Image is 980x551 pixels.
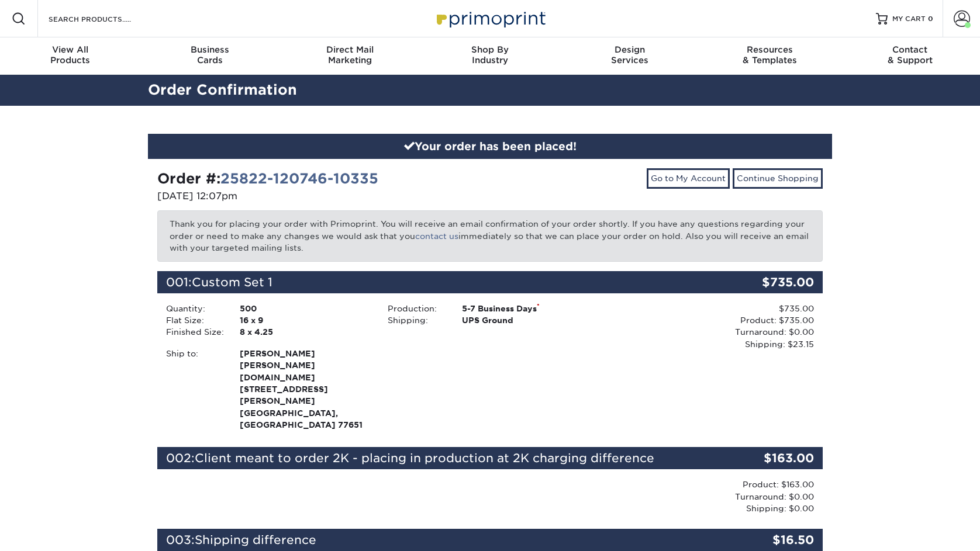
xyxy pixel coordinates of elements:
[700,44,840,65] div: & Templates
[453,314,601,326] div: UPS Ground
[148,134,832,160] div: Your order has been placed!
[240,383,370,407] span: [STREET_ADDRESS][PERSON_NAME]
[712,447,823,469] div: $163.00
[139,79,841,101] h2: Order Confirmation
[928,15,933,23] span: 0
[420,44,560,55] span: Shop By
[240,348,370,359] span: [PERSON_NAME]
[379,314,453,326] div: Shipping:
[712,529,823,551] div: $16.50
[700,44,840,55] span: Resources
[700,37,840,75] a: Resources& Templates
[712,271,823,293] div: $735.00
[157,326,231,338] div: Finished Size:
[157,447,712,469] div: 002:
[157,529,712,551] div: 003:
[733,168,823,188] a: Continue Shopping
[157,303,231,314] div: Quantity:
[240,359,370,383] span: [PERSON_NAME][DOMAIN_NAME]
[415,231,458,241] a: contact us
[157,170,378,187] strong: Order #:
[560,44,700,65] div: Services
[420,44,560,65] div: Industry
[220,170,378,187] a: 25822-120746-10335
[157,348,231,431] div: Ship to:
[379,303,453,314] div: Production:
[453,303,601,314] div: 5-7 Business Days
[231,326,379,338] div: 8 x 4.25
[432,6,548,31] img: Primoprint
[140,44,279,65] div: Cards
[195,451,654,465] span: Client meant to order 2K - placing in production at 2K charging difference
[192,275,272,289] span: Custom Set 1
[47,12,161,26] input: SEARCH PRODUCTS.....
[231,314,379,326] div: 16 x 9
[280,44,420,65] div: Marketing
[157,189,481,203] p: [DATE] 12:07pm
[280,37,420,75] a: Direct MailMarketing
[140,37,279,75] a: BusinessCards
[240,348,370,429] strong: [GEOGRAPHIC_DATA], [GEOGRAPHIC_DATA] 77651
[560,44,700,55] span: Design
[157,314,231,326] div: Flat Size:
[560,37,700,75] a: DesignServices
[420,37,560,75] a: Shop ByIndustry
[840,44,980,65] div: & Support
[157,271,712,293] div: 001:
[840,44,980,55] span: Contact
[601,303,814,314] div: $735.00
[231,303,379,314] div: 500
[140,44,279,55] span: Business
[647,168,730,188] a: Go to My Account
[195,533,316,547] span: Shipping difference
[892,14,926,24] span: MY CART
[280,44,420,55] span: Direct Mail
[840,37,980,75] a: Contact& Support
[601,479,814,514] div: Product: $163.00 Turnaround: $0.00 Shipping: $0.00
[157,210,823,261] p: Thank you for placing your order with Primoprint. You will receive an email confirmation of your ...
[601,314,814,350] div: Product: $735.00 Turnaround: $0.00 Shipping: $23.15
